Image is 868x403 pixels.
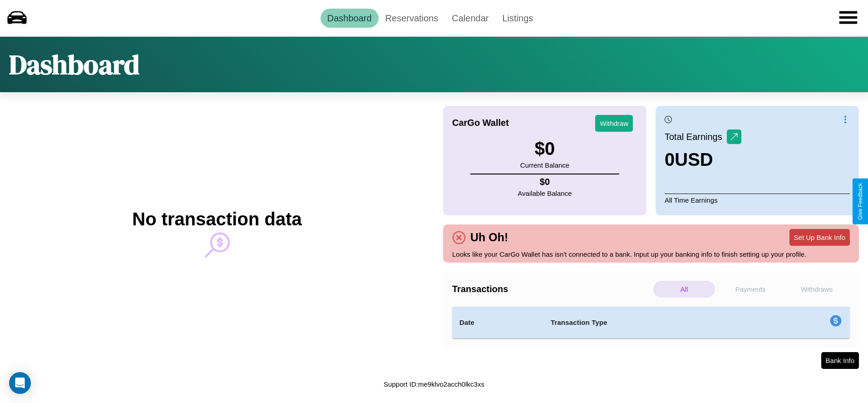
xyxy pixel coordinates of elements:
[518,187,572,199] p: Available Balance
[595,115,633,132] button: Withdraw
[520,159,569,171] p: Current Balance
[132,209,301,229] h2: No transaction data
[665,194,850,206] p: All Time Earnings
[452,248,850,260] p: Looks like your CarGo Wallet has isn't connected to a bank. Input up your banking info to finish ...
[445,9,495,28] a: Calendar
[821,352,859,369] button: Bank Info
[665,129,727,145] p: Total Earnings
[384,378,484,390] p: Support ID: me9klvo2acch0lkc3xs
[520,139,569,159] h3: $ 0
[459,317,536,328] h4: Date
[789,229,850,246] button: Set Up Bank Info
[665,149,741,170] h3: 0 USD
[518,177,572,187] h4: $ 0
[466,231,513,244] h4: Uh Oh!
[321,9,379,28] a: Dashboard
[452,118,509,128] h4: CarGo Wallet
[551,317,756,328] h4: Transaction Type
[9,46,139,83] h1: Dashboard
[720,281,781,298] p: Payments
[653,281,715,298] p: All
[452,307,850,338] table: simple table
[9,372,31,394] div: Open Intercom Messenger
[857,183,863,220] div: Give Feedback
[379,9,445,28] a: Reservations
[495,9,540,28] a: Listings
[786,281,848,298] p: Withdraws
[452,284,651,294] h4: Transactions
